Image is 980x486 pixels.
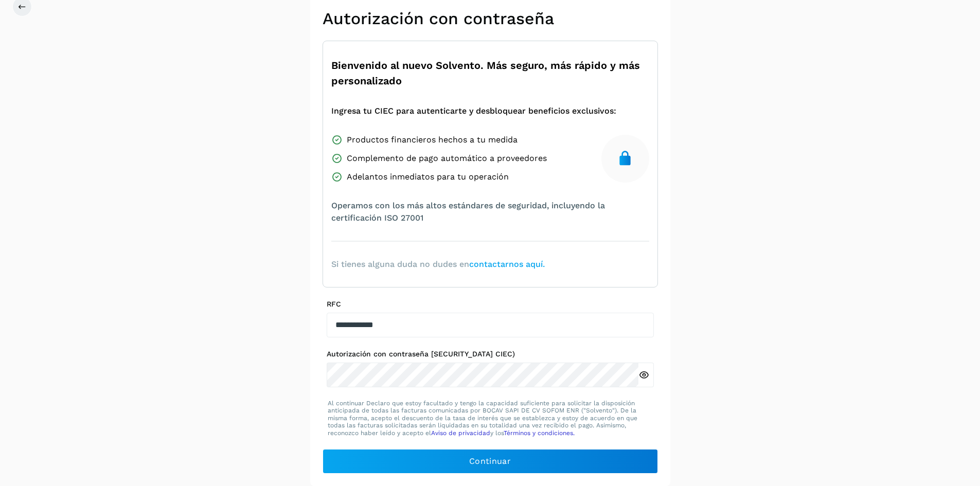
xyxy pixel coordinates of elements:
[431,429,490,437] a: Aviso de privacidad
[469,259,545,269] a: contactarnos aquí.
[327,350,654,358] label: Autorización con contraseña [SECURITY_DATA] CIEC)
[347,134,518,146] span: Productos financieros hechos a tu medida
[504,429,575,437] a: Términos y condiciones.
[328,400,653,437] p: Al continuar Declaro que estoy facultado y tengo la capacidad suficiente para solicitar la dispos...
[331,258,545,271] span: Si tienes alguna duda no dudes en
[331,58,649,88] span: Bienvenido al nuevo Solvento. Más seguro, más rápido y más personalizado
[327,300,654,309] label: RFC
[323,449,658,474] button: Continuar
[617,150,633,167] img: secure
[469,456,511,467] span: Continuar
[347,171,509,183] span: Adelantos inmediatos para tu operación
[331,200,649,224] span: Operamos con los más altos estándares de seguridad, incluyendo la certificación ISO 27001
[323,9,658,28] h2: Autorización con contraseña
[331,105,616,117] span: Ingresa tu CIEC para autenticarte y desbloquear beneficios exclusivos:
[347,152,547,165] span: Complemento de pago automático a proveedores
